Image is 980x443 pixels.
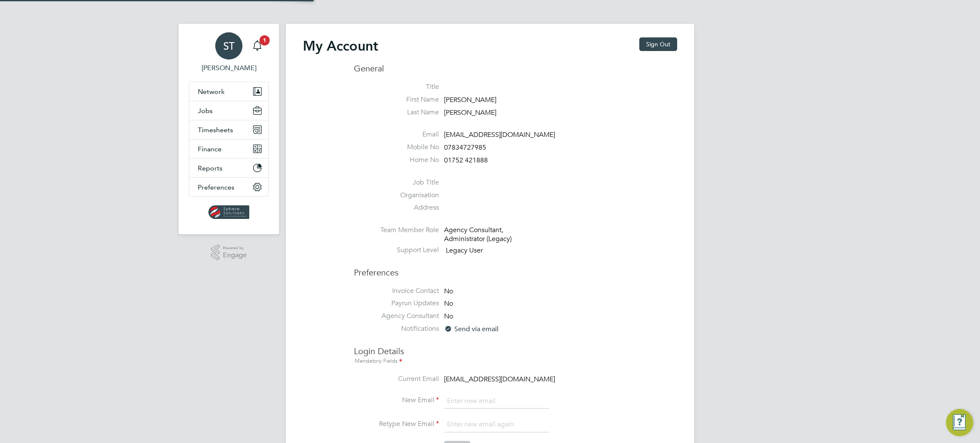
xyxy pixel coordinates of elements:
[444,131,555,139] span: [EMAIL_ADDRESS][DOMAIN_NAME]
[198,88,225,96] span: Network
[444,394,549,409] input: Enter new email
[189,139,268,158] button: Finance
[354,396,439,405] label: New Email
[354,287,439,295] label: Invoice Contact
[446,246,483,255] span: Legacy User
[211,244,247,261] a: Powered byEngage
[354,357,677,366] div: Mandatory Fields
[354,375,439,383] label: Current Email
[189,159,268,177] button: Reports
[444,312,453,321] span: No
[444,156,488,165] span: 01752 421888
[946,409,973,436] button: Engage Resource Center
[189,32,269,73] a: ST[PERSON_NAME]
[354,226,439,235] label: Team Member Role
[354,95,439,104] label: First Name
[354,246,439,255] label: Support Level
[444,300,453,308] span: No
[198,107,213,115] span: Jobs
[444,108,496,117] span: [PERSON_NAME]
[198,183,234,191] span: Preferences
[354,420,439,429] label: Retype New Email
[444,375,555,383] span: [EMAIL_ADDRESS][DOMAIN_NAME]
[444,226,525,244] div: Agency Consultant, Administrator (Legacy)
[354,82,439,91] label: Title
[444,417,549,432] input: Enter new email again
[189,82,268,101] button: Network
[189,63,269,73] span: Selin Thomas
[249,32,266,60] a: 1
[354,143,439,152] label: Mobile No
[303,37,378,54] h2: My Account
[354,258,677,278] h3: Preferences
[354,63,677,74] h3: General
[354,299,439,308] label: Payrun Updates
[223,252,247,259] span: Engage
[189,120,268,139] button: Timesheets
[189,205,269,219] a: Go to home page
[354,156,439,165] label: Home No
[639,37,677,51] button: Sign Out
[444,287,453,295] span: No
[354,312,439,321] label: Agency Consultant
[444,325,499,333] span: Send via email
[198,126,233,134] span: Timesheets
[354,324,439,333] label: Notifications
[189,178,268,196] button: Preferences
[259,35,270,45] span: 1
[189,101,268,120] button: Jobs
[354,178,439,187] label: Job Title
[354,191,439,200] label: Organisation
[223,40,235,51] span: ST
[179,24,279,234] nav: Main navigation
[354,337,677,366] h3: Login Details
[444,143,486,152] span: 07834727985
[444,96,496,104] span: [PERSON_NAME]
[198,145,222,153] span: Finance
[198,164,222,172] span: Reports
[223,244,247,252] span: Powered by
[208,205,250,219] img: spheresolutions-logo-retina.png
[354,108,439,117] label: Last Name
[354,203,439,212] label: Address
[354,130,439,139] label: Email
